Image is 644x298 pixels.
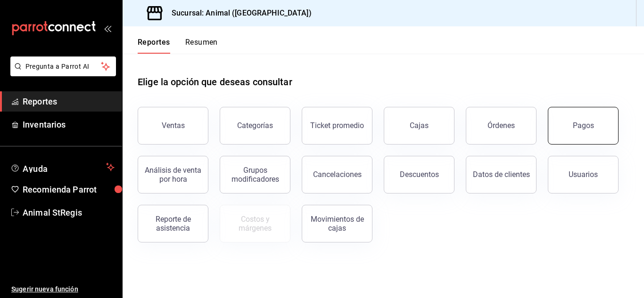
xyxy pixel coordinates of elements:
h1: Elige la opción que deseas consultar [138,75,292,89]
button: Usuarios [548,156,619,193]
button: Análisis de venta por hora [138,156,208,193]
a: Pregunta a Parrot AI [7,68,116,78]
span: Animal StRegis [23,206,115,219]
span: Sugerir nueva función [11,284,115,294]
button: Reporte de asistencia [138,205,208,242]
div: Reporte de asistencia [144,215,202,233]
div: navigation tabs [138,38,218,54]
div: Costos y márgenes [226,215,284,233]
button: Cajas [384,107,454,145]
button: open_drawer_menu [104,24,111,32]
button: Grupos modificadores [220,156,290,193]
div: Movimientos de cajas [308,215,366,233]
button: Pregunta a Parrot AI [10,56,116,76]
div: Análisis de venta por hora [144,166,202,184]
div: Datos de clientes [473,170,530,179]
button: Ventas [138,107,208,145]
span: Recomienda Parrot [23,183,115,196]
span: Ayuda [23,161,102,173]
div: Categorías [237,121,273,130]
button: Categorías [220,107,290,145]
button: Reportes [138,38,170,54]
div: Ticket promedio [310,121,364,130]
button: Resumen [185,38,218,54]
div: Cajas [410,121,429,130]
span: Reportes [23,95,115,108]
span: Pregunta a Parrot AI [25,62,101,72]
div: Ventas [162,121,185,130]
button: Contrata inventarios para ver este reporte [220,205,290,242]
div: Cancelaciones [313,170,362,179]
button: Órdenes [466,107,537,145]
h3: Sucursal: Animal ([GEOGRAPHIC_DATA]) [164,8,312,19]
button: Ticket promedio [302,107,372,145]
div: Grupos modificadores [226,166,284,184]
div: Usuarios [569,170,598,179]
div: Descuentos [400,170,439,179]
button: Datos de clientes [466,156,537,193]
button: Cancelaciones [302,156,372,193]
div: Órdenes [487,121,515,130]
button: Pagos [548,107,619,145]
button: Movimientos de cajas [302,205,372,242]
button: Descuentos [384,156,454,193]
span: Inventarios [23,118,115,131]
div: Pagos [573,121,594,130]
